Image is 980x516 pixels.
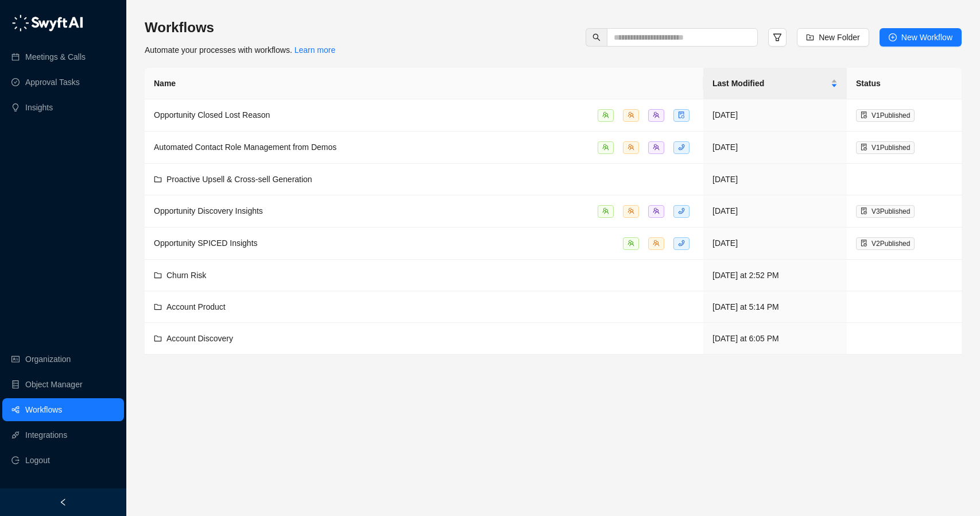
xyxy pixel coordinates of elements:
a: Integrations [25,423,67,446]
a: Meetings & Calls [25,45,86,68]
span: team [602,144,609,151]
span: Last Modified [712,77,828,90]
span: folder [154,334,162,342]
span: file-done [861,144,867,151]
span: phone [678,240,685,247]
span: team [653,111,660,118]
td: [DATE] [703,228,847,260]
th: Status [847,68,962,99]
a: Approval Tasks [25,71,80,94]
span: Opportunity Closed Lost Reason [154,110,270,120]
span: New Workflow [901,31,952,44]
th: Name [145,68,703,99]
span: team [653,240,660,247]
span: file-done [861,111,867,118]
span: V 1 Published [871,111,910,120]
span: team [602,111,609,118]
span: Account Discovery [166,334,233,343]
td: [DATE] [703,99,847,132]
span: Opportunity Discovery Insights [154,206,263,215]
span: Automate your processes with workflows. [145,45,335,55]
h3: Workflows [145,18,335,37]
td: [DATE] at 6:05 PM [703,323,847,355]
td: [DATE] [703,132,847,164]
span: logout [11,456,20,464]
span: file-done [861,207,867,214]
td: [DATE] [703,195,847,228]
td: [DATE] [703,164,847,195]
td: [DATE] at 5:14 PM [703,291,847,323]
span: phone [678,144,685,151]
span: Churn Risk [166,271,206,280]
span: folder [154,271,162,279]
span: plus-circle [889,33,897,41]
span: folder [154,175,162,183]
span: team [627,111,634,118]
span: Opportunity SPICED Insights [154,238,258,248]
a: Object Manager [25,373,83,396]
span: team [653,144,660,151]
td: [DATE] at 2:52 PM [703,260,847,291]
span: Proactive Upsell & Cross-sell Generation [166,175,312,184]
a: Insights [25,96,53,119]
img: logo-05li4sbe.png [11,14,83,32]
span: folder [154,303,162,311]
span: V 1 Published [871,144,910,152]
a: Learn more [295,45,336,55]
span: Logout [25,449,50,472]
span: New Folder [819,31,860,44]
span: team [627,144,634,151]
a: Organization [25,348,71,371]
span: team [602,207,609,214]
span: search [592,33,601,41]
span: Account Product [166,302,226,311]
span: folder-add [806,33,814,41]
span: V 3 Published [871,207,910,215]
span: team [627,240,634,247]
span: team [653,207,660,214]
span: Automated Contact Role Management from Demos [154,143,336,152]
span: team [627,207,634,214]
button: New Folder [797,28,869,47]
span: left [59,498,67,506]
span: file-sync [678,111,685,118]
button: New Workflow [880,28,962,47]
a: Workflows [25,398,62,421]
span: file-done [861,240,867,247]
span: filter [773,33,782,42]
span: V 2 Published [871,240,910,248]
span: phone [678,207,685,214]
